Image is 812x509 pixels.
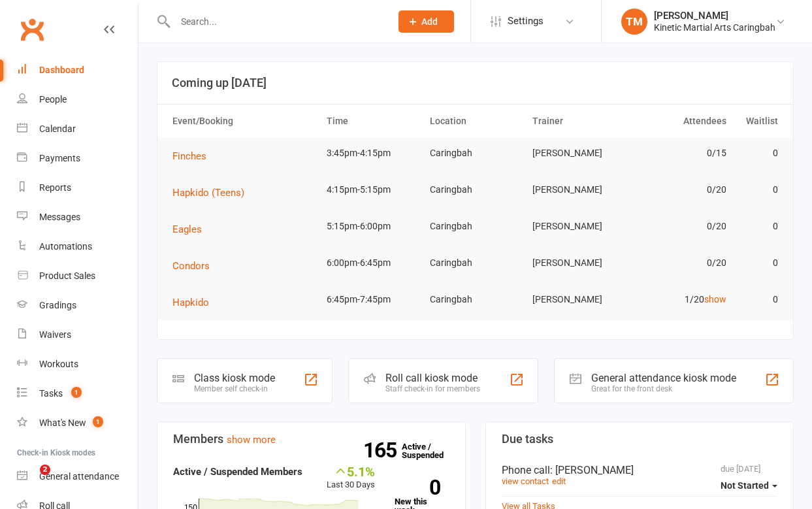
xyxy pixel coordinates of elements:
td: 0/20 [630,174,732,205]
span: Eagles [172,223,202,235]
th: Location [424,105,527,138]
div: Waivers [39,329,71,340]
span: 1 [71,387,82,398]
td: Caringbah [424,174,527,205]
td: 5:15pm-6:00pm [321,211,423,242]
strong: 0 [395,478,440,497]
div: People [39,94,67,105]
td: 0 [732,284,784,315]
a: Tasks 1 [17,379,138,408]
span: Hapkido (Teens) [172,187,244,199]
a: Automations [17,232,138,261]
div: Staff check-in for members [385,384,480,393]
th: Trainer [527,105,629,138]
div: Dashboard [39,65,84,75]
a: view contact [502,476,549,486]
h3: Members [173,433,449,446]
a: Messages [17,203,138,232]
td: 0 [732,248,784,278]
button: Condors [172,258,219,274]
div: 5.1% [327,464,375,478]
a: Product Sales [17,261,138,291]
strong: 165 [363,440,402,460]
a: General attendance kiosk mode [17,462,138,491]
button: Hapkido [172,295,218,310]
div: Gradings [39,300,76,310]
span: 2 [40,465,50,475]
a: 165Active / Suspended [402,433,459,469]
a: Calendar [17,114,138,144]
td: Caringbah [424,138,527,169]
a: Dashboard [17,56,138,85]
a: People [17,85,138,114]
td: 4:15pm-5:15pm [321,174,423,205]
td: Caringbah [424,211,527,242]
td: [PERSON_NAME] [527,248,629,278]
span: Condors [172,260,210,272]
a: edit [552,476,566,486]
div: Great for the front desk [591,384,736,393]
td: 1/20 [630,284,732,315]
td: 0 [732,174,784,205]
h3: Coming up [DATE] [172,76,779,90]
div: Member self check-in [194,384,275,393]
input: Search... [171,12,382,31]
div: Kinetic Martial Arts Caringbah [654,22,775,33]
a: Gradings [17,291,138,320]
th: Waitlist [732,105,784,138]
td: 6:45pm-7:45pm [321,284,423,315]
div: General attendance [39,471,119,482]
div: Phone call [502,464,778,476]
span: Finches [172,150,206,162]
td: Caringbah [424,284,527,315]
td: 3:45pm-4:15pm [321,138,423,169]
div: Product Sales [39,271,95,281]
button: Eagles [172,222,211,237]
span: Not Started [721,480,769,491]
strong: Active / Suspended Members [173,466,302,478]
div: [PERSON_NAME] [654,10,775,22]
button: Add [398,10,454,33]
div: Roll call kiosk mode [385,372,480,384]
span: 1 [93,416,103,427]
td: [PERSON_NAME] [527,174,629,205]
div: Calendar [39,123,76,134]
a: Reports [17,173,138,203]
div: Workouts [39,359,78,369]
span: Settings [508,7,544,36]
div: Automations [39,241,92,252]
td: 0/15 [630,138,732,169]
a: Waivers [17,320,138,350]
span: : [PERSON_NAME] [550,464,634,476]
td: 0/20 [630,248,732,278]
div: Class kiosk mode [194,372,275,384]
div: Last 30 Days [327,464,375,492]
td: [PERSON_NAME] [527,138,629,169]
td: [PERSON_NAME] [527,284,629,315]
td: 0 [732,211,784,242]
h3: Due tasks [502,433,778,446]
div: Messages [39,212,80,222]
td: 0 [732,138,784,169]
button: Finches [172,148,216,164]
a: show [704,294,726,304]
div: Tasks [39,388,63,399]
div: Reports [39,182,71,193]
a: What's New1 [17,408,138,438]
th: Attendees [630,105,732,138]
div: Payments [39,153,80,163]
a: show more [227,434,276,446]
iframe: Intercom live chat [13,465,44,496]
a: Workouts [17,350,138,379]
td: [PERSON_NAME] [527,211,629,242]
th: Event/Booking [167,105,321,138]
button: Hapkido (Teens) [172,185,253,201]
a: Payments [17,144,138,173]
button: Not Started [721,474,777,497]
div: What's New [39,418,86,428]
th: Time [321,105,423,138]
td: 0/20 [630,211,732,242]
td: 6:00pm-6:45pm [321,248,423,278]
div: General attendance kiosk mode [591,372,736,384]
a: Clubworx [16,13,48,46]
